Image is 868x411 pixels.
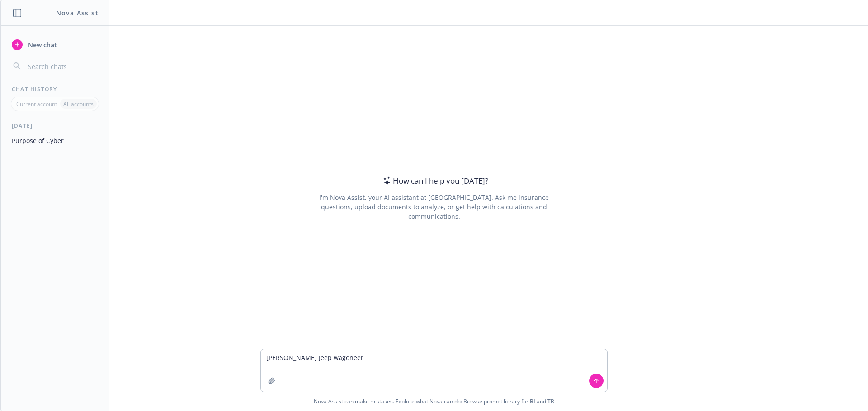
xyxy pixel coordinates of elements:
div: I'm Nova Assist, your AI assistant at [GEOGRAPHIC_DATA]. Ask me insurance questions, upload docum... [307,193,561,221]
textarea: [PERSON_NAME] Jeep wagoneer [261,349,607,392]
div: Chat History [1,85,109,93]
input: Search chats [26,60,98,73]
span: Nova Assist can make mistakes. Explore what Nova can do: Browse prompt library for and [4,392,864,411]
div: [DATE] [1,122,109,129]
a: TR [547,397,554,405]
a: BI [530,397,535,405]
span: New chat [26,40,57,50]
div: How can I help you [DATE]? [380,175,488,187]
button: New chat [8,37,102,53]
h1: Nova Assist [56,8,99,18]
p: All accounts [63,100,94,108]
p: Current account [16,100,57,108]
button: Purpose of Cyber [8,133,102,148]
